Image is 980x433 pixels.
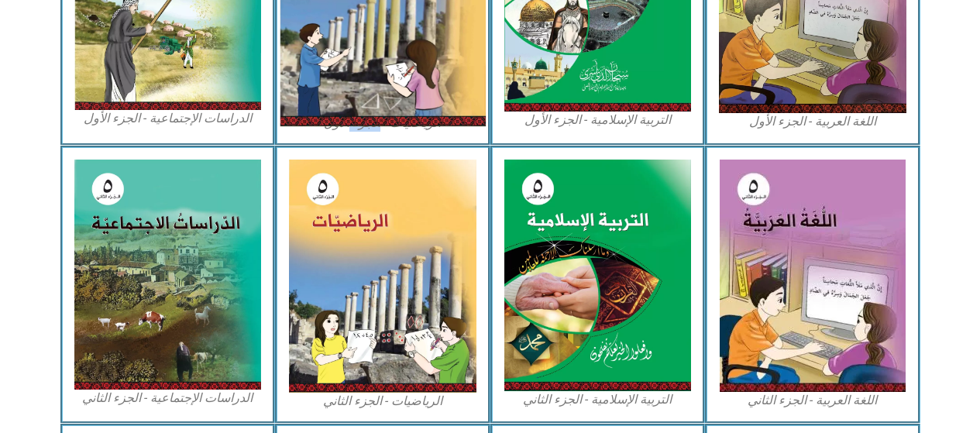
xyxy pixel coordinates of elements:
figcaption: التربية الإسلامية - الجزء الثاني [504,391,692,408]
figcaption: الدراسات الإجتماعية - الجزء الثاني [74,390,262,407]
figcaption: اللغة العربية - الجزء الأول​ [719,113,906,130]
figcaption: الرياضيات - الجزء الثاني [289,393,476,410]
figcaption: الدراسات الإجتماعية - الجزء الأول​ [74,110,262,127]
figcaption: التربية الإسلامية - الجزء الأول [504,112,692,129]
figcaption: اللغة العربية - الجزء الثاني [719,392,906,409]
